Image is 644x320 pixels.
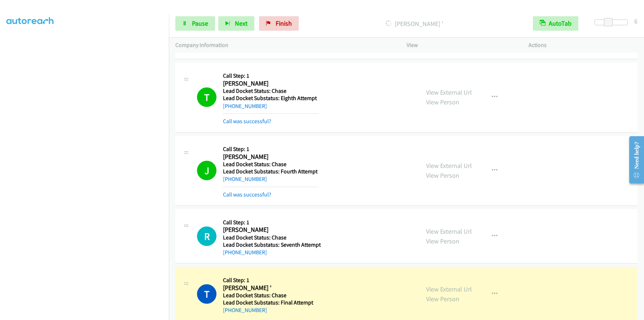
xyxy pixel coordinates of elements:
[426,295,459,303] a: View Person
[223,219,321,226] h5: Call Step: 1
[223,307,267,313] a: [PHONE_NUMBER]
[223,176,267,182] a: [PHONE_NUMBER]
[623,131,644,189] iframe: Resource Center
[223,118,271,125] a: Call was successful?
[223,277,319,284] h5: Call Step: 1
[426,161,472,170] a: View External Url
[223,72,319,79] h5: Call Step: 1
[426,171,459,180] a: View Person
[223,226,319,234] h2: [PERSON_NAME]
[426,227,472,235] a: View External Url
[426,98,459,106] a: View Person
[197,226,216,246] h1: R
[223,168,319,175] h5: Lead Docket Substatus: Fourth Attempt
[407,41,516,49] p: View
[223,241,321,248] h5: Lead Docket Substatus: Seventh Attempt
[426,285,472,293] a: View External Url
[529,41,638,49] p: Actions
[259,16,299,31] a: Finish
[223,234,321,241] h5: Lead Docket Status: Chase
[276,19,292,27] span: Finish
[426,237,459,245] a: View Person
[634,16,638,26] div: 6
[235,19,247,27] span: Next
[223,146,319,153] h5: Call Step: 1
[197,284,216,304] h1: T
[223,79,319,88] h2: [PERSON_NAME]
[175,41,394,49] p: Company Information
[223,284,319,292] h2: [PERSON_NAME] '
[223,153,319,161] h2: [PERSON_NAME]
[426,88,472,96] a: View External Url
[197,161,216,180] h1: J
[175,16,215,31] a: Pause
[197,87,216,107] h1: T
[223,87,319,95] h5: Lead Docket Status: Chase
[192,19,208,27] span: Pause
[533,16,578,31] button: AutoTab
[223,95,319,102] h5: Lead Docket Substatus: Eighth Attempt
[223,161,319,168] h5: Lead Docket Status: Chase
[223,299,319,306] h5: Lead Docket Substatus: Final Attempt
[223,292,319,299] h5: Lead Docket Status: Chase
[223,249,267,256] a: [PHONE_NUMBER]
[223,103,267,109] a: [PHONE_NUMBER]
[308,19,520,29] p: [PERSON_NAME] '
[218,16,254,31] button: Next
[223,191,271,198] a: Call was successful?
